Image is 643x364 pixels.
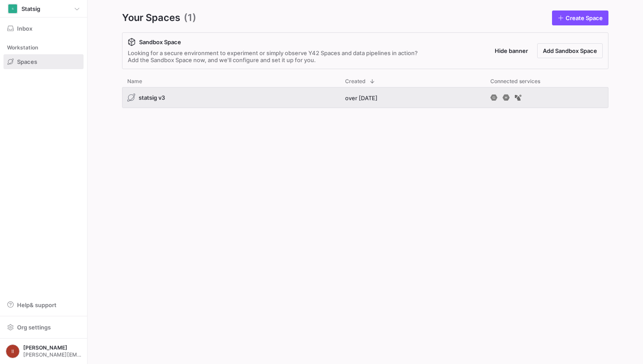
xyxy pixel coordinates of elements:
[537,43,603,58] button: Add Sandbox Space
[3,342,84,360] button: II[PERSON_NAME][PERSON_NAME][EMAIL_ADDRESS][DOMAIN_NAME]
[489,43,534,58] button: Hide banner
[17,301,56,308] span: Help & support
[127,78,142,84] span: Name
[3,41,84,54] div: Workstation
[566,14,603,21] span: Create Space
[3,21,84,36] button: Inbox
[17,58,37,65] span: Spaces
[122,87,608,112] div: Press SPACE to select this row.
[17,25,32,32] span: Inbox
[345,78,366,84] span: Created
[3,325,84,332] a: Org settings
[17,324,51,331] span: Org settings
[543,47,597,54] span: Add Sandbox Space
[3,320,84,335] button: Org settings
[122,10,180,25] span: Your Spaces
[21,5,40,12] span: Statsig
[495,47,528,54] span: Hide banner
[139,38,181,45] span: Sandbox Space
[184,10,196,25] span: (1)
[23,352,81,358] span: [PERSON_NAME][EMAIL_ADDRESS][DOMAIN_NAME]
[23,345,81,351] span: [PERSON_NAME]
[8,4,17,13] div: S
[6,344,20,358] div: II
[128,49,418,63] div: Looking for a secure environment to experiment or simply observe Y42 Spaces and data pipelines in...
[139,94,165,101] span: statsig v3
[3,54,84,69] a: Spaces
[552,10,608,25] a: Create Space
[490,78,540,84] span: Connected services
[345,94,377,101] span: over [DATE]
[3,297,84,312] button: Help& support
